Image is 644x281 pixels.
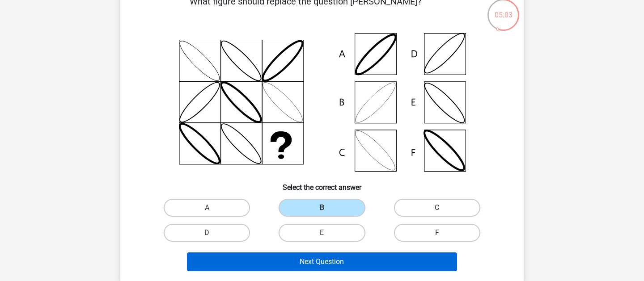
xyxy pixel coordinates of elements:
label: A [164,199,250,217]
label: F [394,224,480,242]
label: E [279,224,365,242]
label: B [279,199,365,217]
h6: Select the correct answer [135,176,509,192]
button: Next Question [187,252,458,271]
label: C [394,199,480,217]
label: D [164,224,250,242]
